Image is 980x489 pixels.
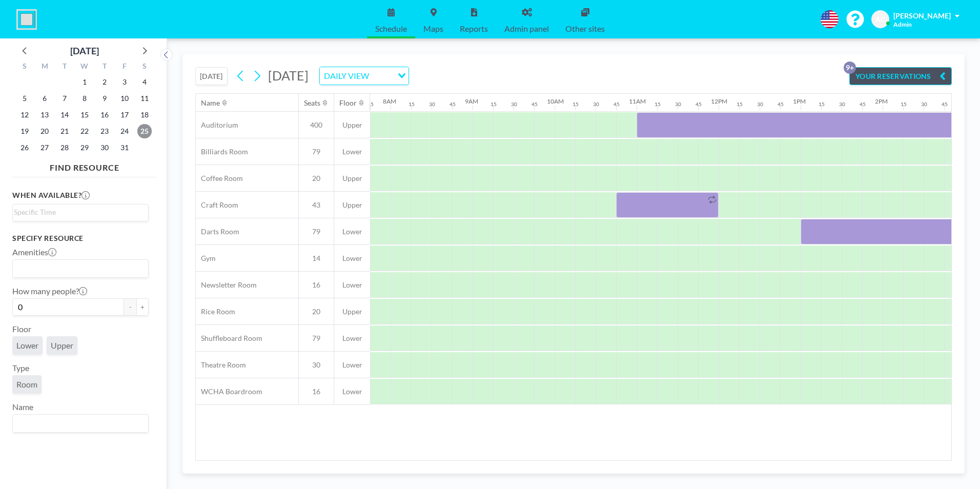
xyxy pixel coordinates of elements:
span: Craft Room [196,200,238,210]
span: Saturday, October 4, 2025 [137,75,152,89]
input: Search for option [14,207,142,218]
span: Wednesday, October 8, 2025 [77,91,92,106]
span: Upper [51,340,73,351]
input: Search for option [14,262,142,275]
div: S [134,60,154,74]
span: Rice Room [196,307,235,316]
span: Sunday, October 12, 2025 [17,108,32,122]
span: Wednesday, October 1, 2025 [77,75,92,89]
span: Reports [460,25,488,33]
span: Friday, October 31, 2025 [117,140,132,155]
label: Amenities [12,247,56,257]
div: 45 [696,101,702,108]
input: Search for option [14,417,142,430]
div: Search for option [13,415,148,432]
span: Newsletter Room [196,280,257,290]
div: [DATE] [70,44,99,58]
span: Admin [893,21,912,28]
span: Lower [334,280,370,290]
span: Friday, October 24, 2025 [117,124,132,138]
div: 45 [532,101,538,108]
div: 45 [860,101,866,108]
span: 14 [299,254,334,263]
span: Lower [334,254,370,263]
span: Room [16,379,37,390]
span: Thursday, October 9, 2025 [97,91,112,106]
span: 20 [299,174,334,183]
span: Tuesday, October 14, 2025 [57,108,72,122]
span: Coffee Room [196,174,243,183]
span: Upper [334,307,370,316]
div: 45 [942,101,948,108]
div: 15 [655,101,661,108]
label: Name [12,402,33,412]
div: 45 [778,101,784,108]
span: Friday, October 17, 2025 [117,108,132,122]
div: Search for option [13,205,148,220]
span: Thursday, October 16, 2025 [97,108,112,122]
span: Thursday, October 23, 2025 [97,124,112,138]
h4: FIND RESOURCE [12,158,157,173]
div: 45 [367,101,374,108]
p: 9+ [844,62,856,74]
span: Thursday, October 2, 2025 [97,75,112,89]
label: Floor [12,324,31,334]
span: Sunday, October 26, 2025 [17,140,32,155]
span: Wednesday, October 22, 2025 [77,124,92,138]
div: 1PM [793,97,806,105]
img: organization-logo [16,9,37,30]
span: DAILY VIEW [322,69,371,83]
label: Type [12,363,29,373]
span: Saturday, October 11, 2025 [137,91,152,106]
button: YOUR RESERVATIONS9+ [849,67,952,85]
span: Monday, October 6, 2025 [37,91,52,106]
div: T [55,60,75,74]
div: 10AM [547,97,564,105]
div: 15 [573,101,579,108]
div: 2PM [875,97,888,105]
span: 79 [299,334,334,343]
span: AC [875,15,885,24]
button: - [124,298,136,316]
div: T [94,60,114,74]
span: [PERSON_NAME] [893,11,951,20]
div: 30 [593,101,599,108]
span: Saturday, October 18, 2025 [137,108,152,122]
button: + [136,298,149,316]
span: 16 [299,387,334,396]
div: 12PM [711,97,727,105]
span: Tuesday, October 7, 2025 [57,91,72,106]
div: Seats [304,98,320,108]
span: Lower [16,340,38,351]
div: 15 [737,101,743,108]
span: Lower [334,360,370,370]
span: Upper [334,200,370,210]
span: Auditorium [196,120,238,130]
div: 30 [757,101,763,108]
span: Friday, October 3, 2025 [117,75,132,89]
span: 79 [299,227,334,236]
span: Saturday, October 25, 2025 [137,124,152,138]
span: Friday, October 10, 2025 [117,91,132,106]
span: Upper [334,120,370,130]
span: Wednesday, October 29, 2025 [77,140,92,155]
span: Wednesday, October 15, 2025 [77,108,92,122]
div: 15 [819,101,825,108]
span: 20 [299,307,334,316]
label: How many people? [12,286,87,296]
input: Search for option [372,69,392,83]
span: Monday, October 20, 2025 [37,124,52,138]
div: M [35,60,55,74]
span: Maps [423,25,443,33]
div: 30 [839,101,845,108]
span: Lower [334,334,370,343]
span: Thursday, October 30, 2025 [97,140,112,155]
div: 30 [429,101,435,108]
span: Monday, October 13, 2025 [37,108,52,122]
span: Lower [334,387,370,396]
span: Upper [334,174,370,183]
span: Other sites [565,25,605,33]
div: 11AM [629,97,646,105]
div: Floor [339,98,357,108]
div: 45 [450,101,456,108]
